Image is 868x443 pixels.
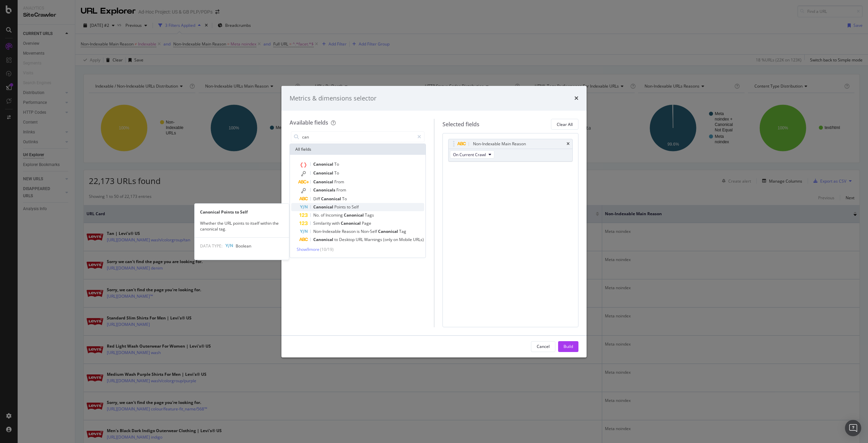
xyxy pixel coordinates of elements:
[320,246,334,252] span: ( 10 / 19 )
[448,139,573,162] div: Non-Indexable Main ReasontimesOn Current Crawl
[393,237,399,242] span: on
[364,237,383,242] span: Warnings
[399,237,413,242] span: Mobile
[361,228,378,234] span: Non-Self
[339,237,356,242] span: Desktop
[313,196,321,202] span: Diff
[313,204,334,210] span: Canonical
[558,341,578,352] button: Build
[313,170,334,176] span: Canonical
[356,237,364,242] span: URL
[450,150,494,159] button: On Current Crawl
[334,204,347,210] span: Points
[347,204,352,210] span: to
[297,246,319,252] span: Show 9 more
[334,179,344,185] span: From
[321,212,325,218] span: of
[334,161,339,167] span: To
[334,170,339,176] span: To
[537,344,550,349] div: Cancel
[195,220,289,232] div: Whether the URL points to itself within the canonical tag.
[313,228,342,234] span: Non-Indexable
[195,209,289,215] div: Canonical Points to Self
[344,212,365,218] span: Canonical
[352,204,359,210] span: Self
[473,141,526,147] div: Non-Indexable Main Reason
[557,122,573,127] div: Clear All
[313,212,321,218] span: No.
[342,228,357,234] span: Reason
[357,228,361,234] span: is
[334,237,339,242] span: to
[313,179,334,185] span: Canonical
[313,237,334,242] span: Canonical
[313,187,336,193] span: Canonicals
[290,119,328,126] div: Available fields
[442,121,479,128] div: Selected fields
[383,237,393,242] span: (only
[531,341,555,352] button: Cancel
[301,132,414,142] input: Search by field name
[341,220,362,226] span: Canonical
[290,144,426,155] div: All fields
[313,161,334,167] span: Canonical
[362,220,371,226] span: Page
[567,142,570,146] div: times
[845,420,861,436] div: Open Intercom Messenger
[453,152,486,158] span: On Current Crawl
[413,237,424,242] span: URLs)
[321,196,342,202] span: Canonical
[378,228,399,234] span: Canonical
[574,94,578,103] div: times
[564,344,573,349] div: Build
[399,228,406,234] span: Tag
[551,119,578,130] button: Clear All
[332,220,341,226] span: with
[365,212,374,218] span: Tags
[313,220,332,226] span: Similarity
[281,86,587,357] div: modal
[325,212,344,218] span: Incoming
[342,196,347,202] span: To
[336,187,346,193] span: From
[290,94,376,103] div: Metrics & dimensions selector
